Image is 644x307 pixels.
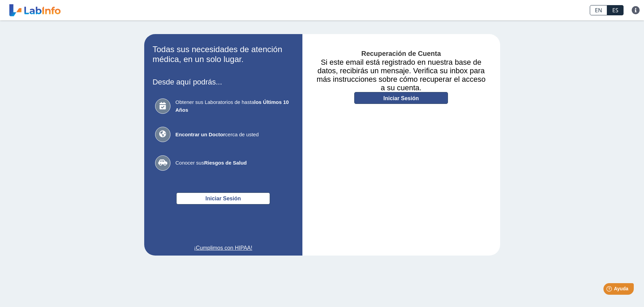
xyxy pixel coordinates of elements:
[176,99,289,113] b: los Últimos 10 Años
[153,78,294,86] h3: Desde aquí podrás...
[176,193,270,204] button: Iniciar Sesión
[313,58,490,92] h3: Si este email está registrado en nuestra base de datos, recibirás un mensaje. Verifica su inbox p...
[176,98,291,114] span: Obtener sus Laboratorios de hasta
[313,50,490,58] h4: Recuperación de Cuenta
[354,92,448,104] a: Iniciar Sesión
[607,5,624,15] a: ES
[176,132,225,137] b: Encontrar un Doctor
[204,160,247,166] b: Riesgos de Salud
[176,131,291,139] span: cerca de usted
[590,5,607,15] a: EN
[583,280,636,300] iframe: Help widget launcher
[153,244,294,252] a: ¡Cumplimos con HIPAA!
[176,159,291,167] span: Conocer sus
[153,45,294,64] h2: Todas sus necesidades de atención médica, en un solo lugar.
